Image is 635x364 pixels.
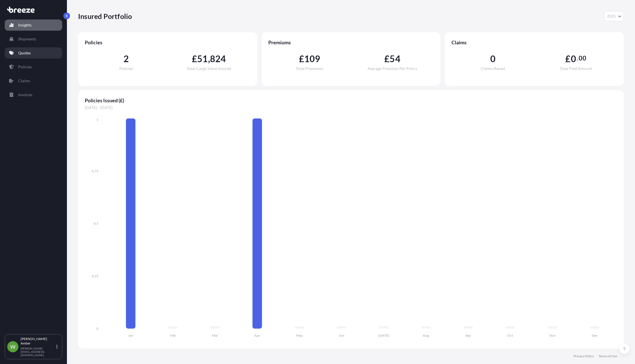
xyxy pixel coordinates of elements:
span: 51 [197,54,208,63]
tspan: Aug [423,333,429,338]
span: Total Premiums [296,67,323,71]
span: Premiums [268,39,434,46]
tspan: 1 [96,118,98,122]
span: £ [299,54,304,63]
a: Quotes [5,47,62,59]
span: 0 [571,54,576,63]
a: Privacy Policy [574,354,594,358]
span: £ [192,54,197,63]
tspan: Feb [170,333,176,338]
tspan: 0.75 [92,169,98,173]
tspan: Apr [254,333,260,338]
p: Quotes [18,50,31,56]
span: [DATE] - [DATE] [85,105,617,110]
p: Invoices [18,92,32,98]
span: 109 [304,54,320,63]
span: Total Cargo Value Insured [187,67,231,71]
span: , [208,54,210,63]
tspan: Jan [128,333,133,338]
p: Insured Portfolio [78,12,132,21]
a: Insights [5,20,62,31]
p: Insights [18,22,32,28]
span: . [577,56,578,60]
p: Claims [18,78,30,84]
p: [PERSON_NAME] Amber [21,337,55,346]
a: Claims [5,75,62,86]
button: Year Selector [604,11,624,21]
tspan: Jun [339,333,344,338]
p: [PERSON_NAME][EMAIL_ADDRESS][DOMAIN_NAME] [21,347,55,357]
tspan: May [296,333,303,338]
span: W [10,344,15,350]
tspan: Nov [549,333,556,338]
span: Policies [85,39,250,46]
span: 2025 [607,13,616,19]
tspan: 0 [96,326,98,331]
span: 0 [490,54,496,63]
tspan: Mar [212,333,218,338]
span: 00 [579,56,586,60]
a: Policies [5,61,62,72]
a: Invoices [5,89,62,100]
tspan: [DATE] [378,333,389,338]
tspan: 0.5 [94,221,98,225]
span: Total Paid Amount [560,67,592,71]
span: Policies Issued (£) [85,97,617,104]
span: £ [384,54,390,63]
span: 824 [210,54,226,63]
p: Shipments [18,36,36,42]
a: Terms of Use [598,354,617,358]
span: Policies [119,67,133,71]
tspan: 0.25 [92,274,98,278]
span: Claims [451,39,617,46]
span: Average Premium Per Policy [368,67,417,71]
span: 2 [124,54,129,63]
span: £ [565,54,571,63]
tspan: Oct [507,333,513,338]
span: Claims Raised [481,67,505,71]
p: Policies [18,64,32,70]
a: Shipments [5,33,62,45]
tspan: Dec [592,333,598,338]
tspan: Sep [465,333,471,338]
span: 54 [390,54,400,63]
